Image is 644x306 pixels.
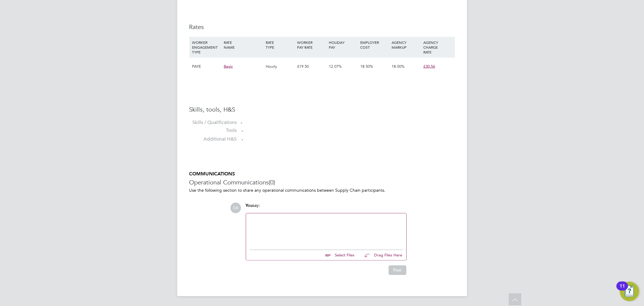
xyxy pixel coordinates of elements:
[246,203,253,208] span: You
[296,37,327,53] div: WORKER PAY RATE
[392,64,405,69] span: 18.00%
[189,23,455,31] h3: Rates
[242,128,243,134] span: -
[269,178,275,186] span: (0)
[360,64,373,69] span: 18.50%
[246,203,407,213] div: say:
[264,58,296,75] div: Hourly
[390,37,422,53] div: AGENCY MARKUP
[620,282,639,301] button: Open Resource Center, 11 new notifications
[422,37,453,57] div: AGENCY CHARGE RATE
[329,64,342,69] span: 12.07%
[189,136,237,142] label: Additional H&S
[191,58,222,75] div: PAYE
[189,119,237,126] label: Skills / Qualifications
[191,37,222,57] div: WORKER ENGAGEMENT TYPE
[231,203,241,213] span: CK
[423,64,435,69] span: £30.56
[189,178,455,186] h3: Operational Communications
[620,286,625,294] div: 11
[222,37,264,53] div: RATE NAME
[296,58,327,75] div: £19.50
[327,37,359,53] div: HOLIDAY PAY
[189,127,237,134] label: Tools
[389,265,406,275] button: Post
[189,187,455,193] p: Use the following section to share any operational communications between Supply Chain participants.
[360,249,403,262] button: Drag Files Here
[241,119,455,126] div: -
[189,171,455,177] h5: COMMUNICATIONS
[224,64,233,69] span: Basic
[359,37,390,53] div: EMPLOYER COST
[189,106,455,113] h3: Skills, tools, H&S
[264,37,296,53] div: RATE TYPE
[242,136,243,142] span: -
